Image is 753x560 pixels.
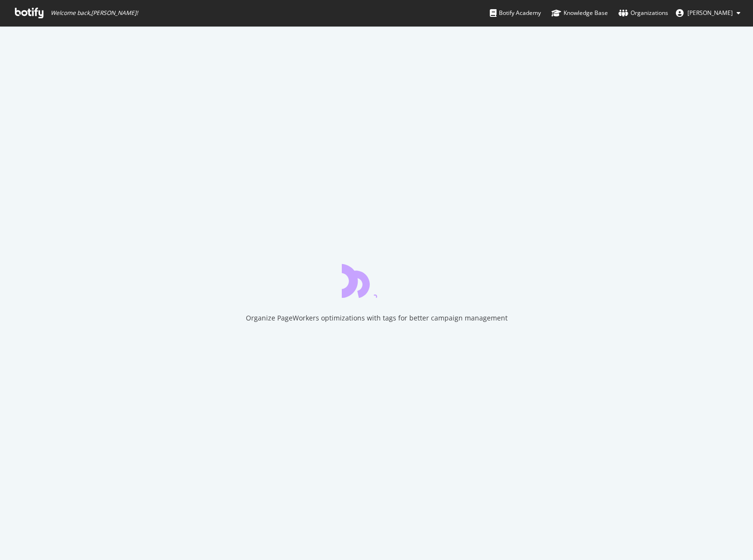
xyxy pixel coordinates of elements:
span: Welcome back, [PERSON_NAME] ! [51,9,138,17]
div: Botify Academy [490,8,541,18]
div: Knowledge Base [551,8,608,18]
button: [PERSON_NAME] [668,5,748,21]
span: Jonathan Bowles [687,9,733,17]
div: Organizations [619,8,668,18]
div: animation [342,263,411,298]
div: Organize PageWorkers optimizations with tags for better campaign management [246,313,508,323]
